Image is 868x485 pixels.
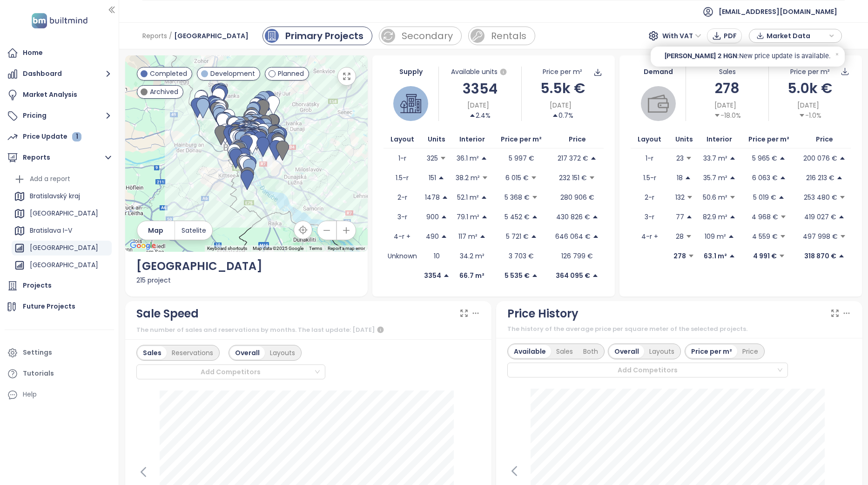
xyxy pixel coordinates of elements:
div: Rentals [491,29,526,43]
span: caret-up [729,214,736,220]
button: Satelite [175,221,212,240]
a: sale [379,27,462,45]
p: 4 991 € [753,251,777,261]
p: 4 559 € [752,231,778,242]
span: caret-up [469,112,476,119]
span: caret-down [482,175,488,181]
p: 34.2 m² [460,251,484,261]
img: wallet [648,93,669,114]
p: : New price update is available. [737,51,831,62]
div: Primary Projects [285,29,363,43]
span: caret-up [729,155,736,162]
p: 52.1 m² [457,192,479,202]
span: caret-up [729,253,735,259]
span: Development [210,68,255,79]
button: Dashboard [5,65,114,83]
p: 126 799 € [561,251,593,261]
span: caret-up [836,175,843,181]
span: caret-down [780,233,786,240]
div: Sales [686,67,768,77]
div: Help [23,389,37,400]
p: 216 213 € [806,173,834,183]
span: caret-up [481,194,487,201]
p: 4 968 € [752,212,778,222]
span: caret-down [686,194,693,201]
span: [DATE] [467,100,489,110]
div: Tutorials [23,368,54,379]
img: house [400,93,421,114]
a: Report a map error [328,246,365,251]
th: Price per m² [492,130,551,148]
div: -18.0% [714,110,741,121]
div: Sale Speed [136,305,199,323]
span: caret-up [728,233,734,240]
td: 3-r [384,207,421,227]
p: 36.1 m² [457,153,479,163]
p: 364 095 € [556,270,590,281]
span: [DATE] [550,100,572,110]
span: caret-down [589,175,595,181]
img: Google [128,240,158,252]
a: Future Projects [5,297,114,316]
p: 63.1 m² [704,251,727,261]
div: Bratislava I-V [30,225,72,236]
div: button [754,29,837,43]
a: Projects [5,276,114,295]
span: caret-up [838,253,845,259]
td: 1-r [384,148,421,168]
div: Layouts [265,346,300,359]
span: / [169,27,172,44]
img: logo [29,11,90,30]
span: caret-up [441,233,447,240]
span: caret-up [780,175,786,181]
span: caret-down [779,253,785,259]
div: [GEOGRAPHIC_DATA] [12,206,112,221]
span: caret-up [481,214,488,220]
a: [PERSON_NAME] 2 HGN:New price update is available. [665,51,831,62]
td: 4-r + [384,227,421,246]
div: -1.0% [799,110,821,121]
div: 5.0k € [769,77,851,99]
p: 430 826 € [556,212,590,222]
span: caret-up [592,214,599,220]
p: 5 452 € [505,212,530,222]
p: 10 [434,251,440,261]
div: [GEOGRAPHIC_DATA] [30,259,98,271]
span: caret-up [531,233,537,240]
button: Pricing [5,107,114,125]
button: Map [137,221,175,240]
span: Map data ©2025 Google [253,246,303,251]
p: 33.7 m² [703,153,727,163]
p: 66.7 m² [459,270,484,281]
span: Completed [150,68,187,79]
span: caret-down [686,233,692,240]
div: Available units [439,67,521,78]
span: caret-up [778,194,785,201]
span: caret-up [838,214,845,220]
span: caret-up [532,272,538,279]
div: 215 project [136,275,357,285]
div: Price per m² [790,67,830,77]
div: Demand [631,67,686,77]
th: Layout [631,130,669,148]
td: 1.5-r [384,168,421,188]
div: Price History [507,305,579,323]
div: Home [23,47,43,59]
p: 646 064 € [555,231,591,242]
p: 50.6 m² [703,192,727,202]
p: 217 372 € [558,153,588,163]
p: 5 368 € [505,192,530,202]
p: 82.9 m² [703,212,727,222]
p: 200 076 € [803,153,837,163]
span: caret-down [440,155,446,162]
span: [DATE] [797,100,819,110]
span: Market Data [767,29,827,43]
div: [GEOGRAPHIC_DATA] [12,258,112,273]
p: 318 870 € [804,251,836,261]
span: caret-down [688,253,694,259]
a: Home [5,44,114,62]
span: caret-down [839,194,846,201]
div: 1 [72,132,81,141]
th: Units [421,130,452,148]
